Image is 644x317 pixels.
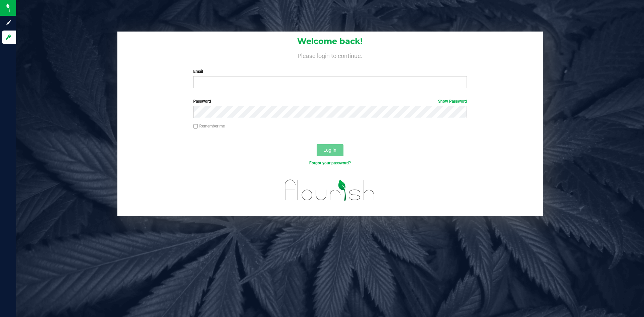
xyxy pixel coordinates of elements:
[5,19,12,26] inline-svg: Sign up
[117,51,543,59] h4: Please login to continue.
[323,147,336,153] span: Log In
[117,37,543,46] h1: Welcome back!
[193,68,467,74] label: Email
[193,124,198,129] input: Remember me
[309,161,351,165] a: Forgot your password?
[5,34,12,41] inline-svg: Log in
[438,99,467,104] a: Show Password
[317,144,343,156] button: Log In
[193,123,225,129] label: Remember me
[277,173,383,207] img: flourish_logo.svg
[193,99,211,104] span: Password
